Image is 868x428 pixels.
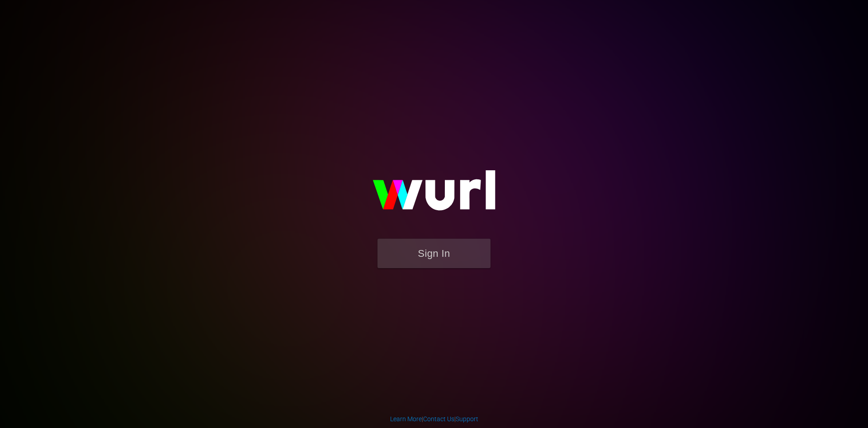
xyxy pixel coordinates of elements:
img: wurl-logo-on-black-223613ac3d8ba8fe6dc639794a292ebdb59501304c7dfd60c99c58986ef67473.svg [344,151,524,239]
a: Contact Us [423,415,454,423]
button: Sign In [377,239,491,268]
a: Learn More [390,415,422,423]
div: | | [390,414,478,423]
a: Support [456,415,478,423]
